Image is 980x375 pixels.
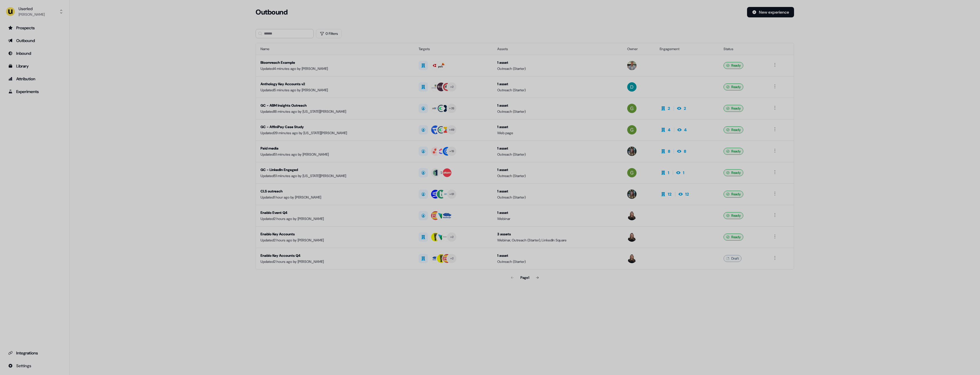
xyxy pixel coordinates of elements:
[520,275,529,281] div: Page 1
[668,105,670,111] div: 2
[5,5,65,19] button: Userled[PERSON_NAME]
[5,49,65,58] a: Go to Inbound
[747,7,794,17] button: New experience
[724,212,743,219] div: Ready
[497,194,618,200] div: Outreach (Starter)
[497,87,618,93] div: Outreach (Starter)
[8,350,61,356] div: Integrations
[5,348,65,358] a: Go to integrations
[627,104,637,113] img: Georgia
[497,152,618,157] div: Outreach (Starter)
[627,254,637,263] img: Geneviève
[627,82,637,92] img: David
[261,66,409,72] div: Updated 4 minutes ago by [PERSON_NAME]
[497,216,618,222] div: Webinar
[450,84,454,90] div: + 2
[493,43,623,55] th: Assets
[497,109,618,114] div: Outreach (Starter)
[440,170,443,176] div: SI
[724,83,743,90] div: Ready
[261,173,409,179] div: Updated 51 minutes ago by [US_STATE][PERSON_NAME]
[497,145,618,151] div: 1 asset
[449,149,454,154] div: + 19
[497,231,618,237] div: 3 assets
[261,210,409,216] div: Enablo Event Q4
[5,23,65,32] a: Go to prospects
[655,43,719,55] th: Engagement
[5,74,65,83] a: Go to attribution
[19,12,45,17] div: [PERSON_NAME]
[261,60,409,65] div: Bloomreach Example
[685,191,689,197] div: 12
[8,76,61,82] div: Attribution
[261,231,409,237] div: Enablo Key Accounts
[497,60,618,65] div: 1 asset
[497,66,618,72] div: Outreach (Starter)
[5,87,65,96] a: Go to experiments
[668,148,670,154] div: 8
[261,253,409,259] div: Enablo Key Accounts Q4
[8,63,61,69] div: Library
[724,234,743,241] div: Ready
[261,167,409,173] div: GC - LinkedIn Engaged
[627,190,637,199] img: Charlotte
[261,237,409,243] div: Updated 2 hours ago by [PERSON_NAME]
[256,43,414,55] th: Name
[8,50,61,56] div: Inbound
[719,43,767,55] th: Status
[668,127,670,133] div: 4
[449,106,454,111] div: + 28
[497,103,618,108] div: 1 asset
[497,259,618,265] div: Outreach (Starter)
[627,168,637,177] img: Georgia
[497,188,618,194] div: 1 asset
[684,148,686,154] div: 8
[450,256,454,261] div: + 2
[19,6,45,12] div: Userled
[8,89,61,94] div: Experiments
[623,43,655,55] th: Owner
[627,147,637,156] img: Charlotte
[497,130,618,136] div: Web page
[8,38,61,43] div: Outbound
[668,170,669,176] div: 1
[450,234,454,240] div: + 2
[724,126,743,133] div: Ready
[414,43,493,55] th: Targets
[627,125,637,134] img: Georgia
[497,124,618,130] div: 1 asset
[668,191,672,197] div: 12
[724,255,742,262] div: Draft
[5,36,65,45] a: Go to outbound experience
[497,167,618,173] div: 1 asset
[261,130,409,136] div: Updated 29 minutes ago by [US_STATE][PERSON_NAME]
[683,170,684,176] div: 1
[627,232,637,242] img: Geneviève
[627,211,637,220] img: Geneviève
[261,194,409,200] div: Updated 1 hour ago by [PERSON_NAME]
[261,259,409,265] div: Updated 2 hours ago by [PERSON_NAME]
[497,210,618,216] div: 1 asset
[261,124,409,130] div: GC - AffiniPay Case Study
[724,105,743,112] div: Ready
[261,103,409,108] div: GC - ABM Insights Outreach
[449,192,454,197] div: + 61
[724,169,743,176] div: Ready
[724,191,743,198] div: Ready
[261,87,409,93] div: Updated 5 minutes ago by [PERSON_NAME]
[5,361,65,370] a: Go to integrations
[497,81,618,87] div: 1 asset
[5,61,65,71] a: Go to templates
[261,109,409,114] div: Updated 18 minutes ago by [US_STATE][PERSON_NAME]
[8,25,61,31] div: Prospects
[497,237,618,243] div: Webinar, Outreach (Starter), LinkedIn Square
[8,363,61,369] div: Settings
[261,145,409,151] div: Paid media
[684,127,687,133] div: 4
[497,173,618,179] div: Outreach (Starter)
[449,127,455,132] div: + 49
[261,81,409,87] div: Anthology Key Accounts v2
[256,8,288,17] h3: Outbound
[724,62,743,69] div: Ready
